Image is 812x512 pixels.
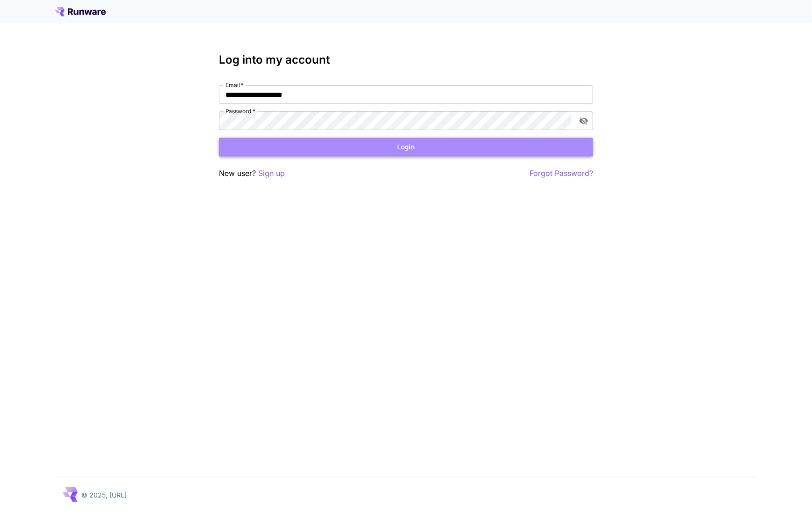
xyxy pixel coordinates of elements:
button: Sign up [258,168,285,179]
p: © 2025, [URL] [81,490,127,500]
button: Login [219,138,593,157]
label: Email [225,81,244,89]
label: Password [225,107,255,115]
button: toggle password visibility [575,112,592,129]
button: Forgot Password? [529,168,593,179]
h3: Log into my account [219,53,593,66]
p: New user? [219,168,285,179]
